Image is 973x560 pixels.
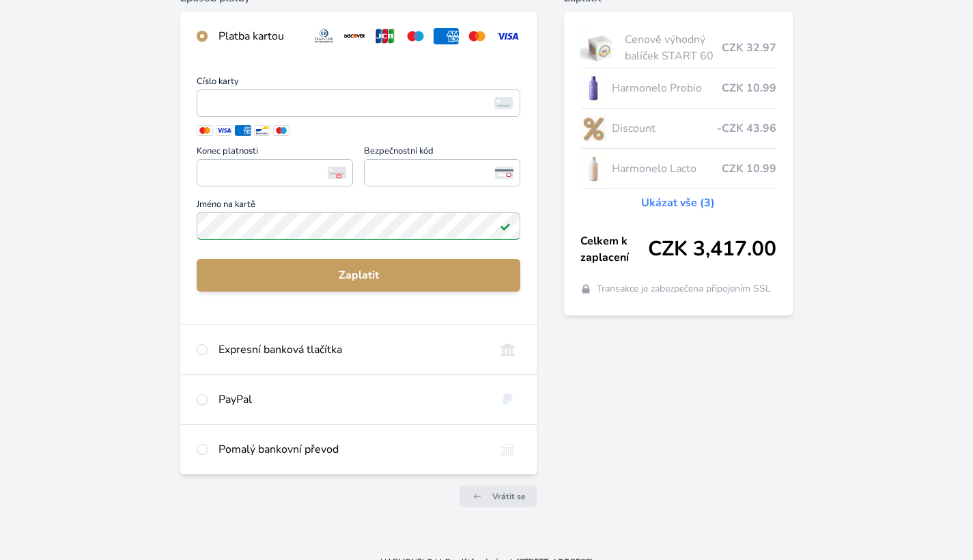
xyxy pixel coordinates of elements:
img: bankTransfer_IBAN.svg [495,441,520,458]
span: Jméno na kartě [197,200,520,212]
iframe: Iframe pro datum vypršení platnosti [203,163,347,182]
img: paypal.svg [495,391,520,408]
img: diners.svg [311,28,337,44]
img: maestro.svg [403,28,428,44]
iframe: Iframe pro bezpečnostní kód [370,163,514,182]
img: amex.svg [434,28,459,44]
span: Vrátit se [492,491,526,502]
span: Konec platnosti [197,147,353,159]
span: Cenově výhodný balíček START 60 [625,31,722,64]
span: Harmonelo Probio [612,80,722,96]
span: CZK 10.99 [722,80,776,96]
img: discover.svg [342,28,367,44]
img: Platné pole [500,221,511,232]
img: CLEAN_LACTO_se_stinem_x-hi-lo.jpg [580,152,606,186]
img: card [494,97,513,109]
span: CZK 3,417.00 [648,237,776,262]
img: mc.svg [464,28,490,44]
span: CZK 10.99 [722,160,776,177]
img: CLEAN_PROBIO_se_stinem_x-lo.jpg [580,71,606,105]
span: Bezpečnostní kód [364,147,520,159]
span: Transakce je zabezpečena připojením SSL [597,282,771,296]
a: Ukázat vše (3) [641,195,715,211]
span: Harmonelo Lacto [612,160,722,177]
span: Zaplatit [208,267,509,283]
span: Celkem k zaplacení [580,233,648,266]
img: jcb.svg [373,28,398,44]
div: Expresní banková tlačítka [218,341,484,358]
span: Discount [612,120,717,137]
img: Konec platnosti [328,167,346,179]
div: Platba kartou [218,28,300,44]
span: -CZK 43.96 [717,120,776,137]
button: Zaplatit [197,259,520,292]
a: Vrátit se [460,486,537,507]
iframe: Iframe pro číslo karty [203,94,514,113]
span: Číslo karty [197,77,520,89]
img: start.jpg [580,31,619,65]
span: CZK 32.97 [722,40,776,56]
img: onlineBanking_CZ.svg [495,341,520,358]
div: Pomalý bankovní převod [218,441,484,458]
input: Jméno na kartěPlatné pole [197,212,520,240]
img: visa.svg [495,28,520,44]
img: discount-lo.png [580,111,606,145]
div: PayPal [218,391,484,408]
